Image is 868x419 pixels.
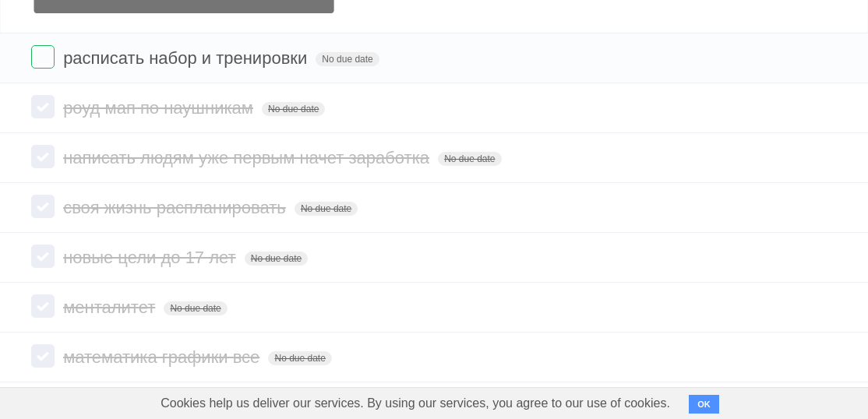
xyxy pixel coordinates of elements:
[262,102,325,116] span: No due date
[31,294,55,318] label: Done
[31,95,55,118] label: Done
[438,152,501,166] span: No due date
[295,202,358,216] span: No due date
[164,301,227,315] span: No due date
[316,52,379,66] span: No due date
[31,145,55,168] label: Done
[63,298,159,317] span: менталитет
[63,198,290,217] span: своя жизнь распланировать
[63,98,257,118] span: роуд мап по наушникам
[31,45,55,69] label: Done
[63,248,240,267] span: новые цели до 17 лет
[63,347,263,367] span: математика графики все
[31,195,55,218] label: Done
[63,148,433,167] span: написать людям уже первым начет заработка
[63,48,311,68] span: расписать набор и тренировки
[245,252,308,266] span: No due date
[145,388,686,419] span: Cookies help us deliver our services. By using our services, you agree to our use of cookies.
[31,245,55,268] label: Done
[689,395,719,414] button: OK
[268,351,331,365] span: No due date
[31,344,55,368] label: Done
